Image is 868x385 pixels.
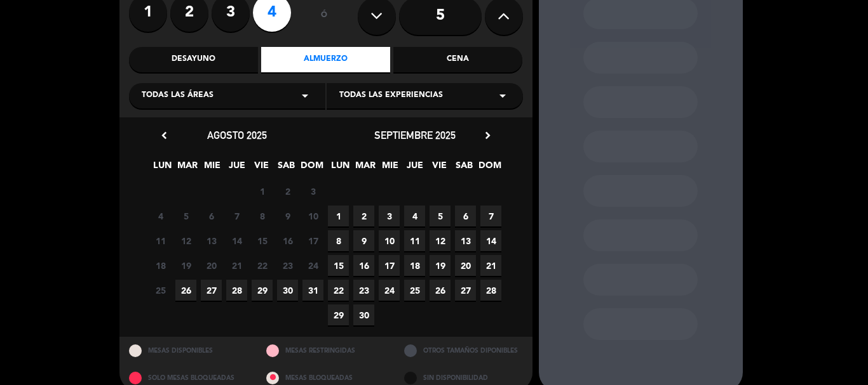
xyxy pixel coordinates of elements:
[404,206,425,226] span: 4
[404,280,425,301] span: 25
[201,158,222,179] span: MIE
[478,158,499,179] span: DOM
[353,304,374,325] span: 30
[353,280,374,301] span: 23
[226,255,247,276] span: 21
[201,255,222,276] span: 20
[277,230,298,251] span: 16
[302,181,323,202] span: 3
[302,280,323,301] span: 31
[226,230,247,251] span: 14
[404,230,425,251] span: 11
[353,255,374,276] span: 16
[277,280,298,301] span: 30
[302,255,323,276] span: 24
[276,158,297,179] span: SAB
[455,255,476,276] span: 20
[226,280,247,301] span: 28
[277,206,298,226] span: 9
[430,255,451,276] span: 19
[404,255,425,276] span: 18
[297,88,313,103] i: arrow_drop_down
[328,255,349,276] span: 15
[175,280,196,301] span: 26
[455,206,476,226] span: 6
[374,129,456,141] span: septiembre 2025
[330,158,351,179] span: LUN
[252,181,273,202] span: 1
[201,206,222,226] span: 6
[175,206,196,226] span: 5
[252,206,273,226] span: 8
[328,230,349,251] span: 8
[302,230,323,251] span: 17
[252,280,273,301] span: 29
[495,88,510,103] i: arrow_drop_down
[455,280,476,301] span: 27
[480,230,501,251] span: 14
[201,280,222,301] span: 27
[379,280,400,301] span: 24
[158,129,171,142] i: chevron_left
[226,206,247,226] span: 7
[430,230,451,251] span: 12
[175,230,196,251] span: 12
[480,255,501,276] span: 21
[150,206,171,226] span: 4
[481,129,494,142] i: chevron_right
[429,158,450,179] span: VIE
[277,181,298,202] span: 2
[175,255,196,276] span: 19
[393,47,522,72] div: Cena
[355,158,376,179] span: MAR
[379,230,400,251] span: 10
[301,158,322,179] span: DOM
[302,206,323,226] span: 10
[353,230,374,251] span: 9
[150,280,171,301] span: 25
[251,158,272,179] span: VIE
[339,89,443,102] span: Todas las experiencias
[379,206,400,226] span: 3
[328,206,349,226] span: 1
[455,230,476,251] span: 13
[277,255,298,276] span: 23
[353,206,374,226] span: 2
[150,230,171,251] span: 11
[226,158,247,179] span: JUE
[252,230,273,251] span: 15
[252,255,273,276] span: 22
[129,47,258,72] div: Desayuno
[201,230,222,251] span: 13
[404,158,425,179] span: JUE
[261,47,390,72] div: Almuerzo
[379,255,400,276] span: 17
[328,280,349,301] span: 22
[480,206,501,226] span: 7
[379,158,400,179] span: MIE
[257,337,395,364] div: MESAS RESTRINGIDAS
[395,337,532,364] div: OTROS TAMAÑOS DIPONIBLES
[430,206,451,226] span: 5
[152,158,173,179] span: LUN
[454,158,475,179] span: SAB
[480,280,501,301] span: 28
[119,337,257,364] div: MESAS DISPONIBLES
[177,158,198,179] span: MAR
[142,89,214,102] span: Todas las áreas
[328,304,349,325] span: 29
[150,255,171,276] span: 18
[207,129,267,141] span: agosto 2025
[430,280,451,301] span: 26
